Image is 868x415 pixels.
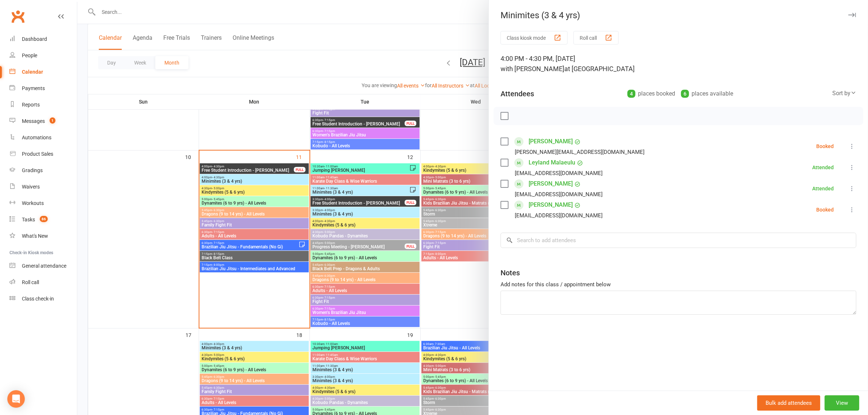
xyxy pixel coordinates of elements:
a: Messages 1 [9,113,77,129]
a: Product Sales [9,146,77,162]
div: Sort by [832,89,856,98]
div: Notes [501,268,520,278]
a: Gradings [9,162,77,179]
div: 4:00 PM - 4:30 PM, [DATE] [501,54,856,74]
button: Bulk add attendees [757,395,820,411]
div: Open Intercom Messenger [7,390,25,408]
a: Automations [9,129,77,146]
div: Booked [816,144,834,149]
div: [EMAIL_ADDRESS][DOMAIN_NAME] [515,211,603,220]
div: Reports [22,102,40,108]
span: 86 [40,216,48,222]
div: places available [681,89,733,99]
div: Attended [812,186,834,191]
div: Add notes for this class / appointment below [501,280,856,289]
div: People [22,53,37,58]
div: Payments [22,85,45,91]
div: Minimites (3 & 4 yrs) [489,10,868,20]
span: at [GEOGRAPHIC_DATA] [564,65,635,73]
a: [PERSON_NAME] [529,178,573,190]
a: Roll call [9,274,77,291]
div: [EMAIL_ADDRESS][DOMAIN_NAME] [515,168,603,178]
a: Workouts [9,195,77,212]
div: Booked [816,207,834,212]
div: General attendance [22,263,66,269]
div: Workouts [22,200,44,206]
a: Dashboard [9,31,77,47]
div: Gradings [22,167,43,173]
div: Roll call [22,279,39,285]
a: Tasks 86 [9,212,77,228]
div: Waivers [22,184,40,190]
a: What's New [9,228,77,244]
a: [PERSON_NAME] [529,136,573,147]
span: 1 [50,117,55,124]
div: Dashboard [22,36,47,42]
div: Class check-in [22,296,54,302]
a: General attendance kiosk mode [9,258,77,274]
a: Clubworx [9,7,27,26]
a: People [9,47,77,64]
div: 4 [627,90,635,98]
a: Leyland Malaeulu [529,157,575,168]
div: Automations [22,135,51,140]
div: 6 [681,90,689,98]
div: Attendees [501,89,534,99]
a: Waivers [9,179,77,195]
button: Class kiosk mode [501,31,568,44]
div: Product Sales [22,151,53,157]
div: [EMAIL_ADDRESS][DOMAIN_NAME] [515,190,603,199]
a: Class kiosk mode [9,291,77,307]
a: Payments [9,80,77,97]
input: Search to add attendees [501,233,856,248]
button: View [825,395,859,411]
span: with [PERSON_NAME] [501,65,564,73]
a: Calendar [9,64,77,80]
a: [PERSON_NAME] [529,199,573,211]
div: Calendar [22,69,43,75]
div: Tasks [22,217,35,222]
div: What's New [22,233,48,239]
div: [PERSON_NAME][EMAIL_ADDRESS][DOMAIN_NAME] [515,147,645,157]
div: Messages [22,118,45,124]
a: Reports [9,97,77,113]
div: Attended [812,165,834,170]
div: places booked [627,89,675,99]
button: Roll call [573,31,619,44]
